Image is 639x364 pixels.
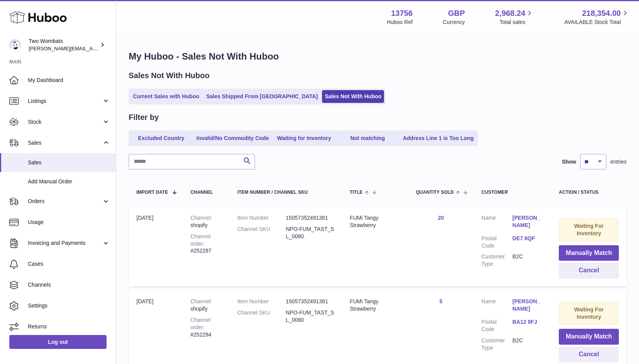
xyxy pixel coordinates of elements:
dt: Item Number [237,214,286,222]
h2: Filter by [129,112,159,123]
a: DE7 8QF [512,235,543,242]
div: Two Wombats [29,38,98,52]
span: Import date [136,190,168,195]
div: FUMi Tangy Strawberry [350,298,400,313]
span: Channels [28,281,110,289]
strong: 13756 [391,8,413,19]
a: Sales Not With Huboo [322,90,384,103]
a: Not matching [337,132,399,145]
div: Customer [481,190,543,195]
div: #252287 [190,233,222,255]
h2: Sales Not With Huboo [129,70,210,81]
div: Action / Status [559,190,619,195]
dt: Channel SKU [237,309,286,324]
div: shopify [190,298,222,313]
dd: 15057352491381 [286,298,334,305]
span: My Dashboard [28,77,110,84]
strong: Channel order [190,317,210,330]
dd: NPO-FUM_TAST_SL_0080 [286,226,334,240]
h1: My Huboo - Sales Not With Huboo [129,50,627,63]
a: Waiting for Inventory [273,132,335,145]
span: entries [610,158,627,166]
span: Total sales [499,19,534,26]
div: Channel [190,190,222,195]
dt: Name [481,298,512,314]
span: Settings [28,302,110,309]
a: 218,354.00 AVAILABLE Stock Total [564,8,630,26]
div: Currency [443,19,465,26]
span: Listings [28,97,102,105]
strong: Waiting For Inventory [574,223,603,236]
span: Invoicing and Payments [28,239,102,247]
button: Cancel [559,347,619,362]
span: Sales [28,139,102,147]
span: 218,354.00 [582,8,621,19]
a: Invalid/No Commodity Code [194,132,272,145]
strong: GBP [448,8,465,19]
dt: Customer Type [481,337,512,352]
a: 20 [438,215,444,221]
strong: Channel [190,298,212,304]
div: FUMi Tangy Strawberry [350,214,400,229]
div: Item Number / Channel SKU [237,190,334,195]
dt: Postal Code [481,318,512,333]
div: shopify [190,214,222,229]
a: [PERSON_NAME] [512,214,543,229]
button: Cancel [559,263,619,279]
a: 5 [439,298,443,304]
td: [DATE] [129,207,183,286]
div: #252294 [190,316,222,338]
strong: Channel order [190,233,210,247]
label: Show [562,158,576,166]
dt: Postal Code [481,235,512,250]
span: Title [350,190,362,195]
a: Excluded Country [130,132,192,145]
span: Quantity Sold [416,190,454,195]
dt: Channel SKU [237,226,286,240]
span: Cases [28,260,110,268]
span: Add Manual Order [28,178,110,185]
button: Manually Match [559,245,619,261]
a: 2,968.24 Total sales [495,8,534,26]
span: Returns [28,323,110,330]
span: Orders [28,198,102,205]
dd: NPO-FUM_TAST_SL_0080 [286,309,334,324]
span: 2,968.24 [495,8,525,19]
dd: B2C [512,253,543,268]
span: Stock [28,118,102,126]
button: Manually Match [559,329,619,345]
a: BA12 8FJ [512,318,543,326]
span: Sales [28,159,110,166]
dd: 15057352491381 [286,214,334,222]
dt: Customer Type [481,253,512,268]
a: Current Sales with Huboo [130,90,202,103]
span: Usage [28,219,110,226]
a: Log out [9,335,107,349]
dt: Item Number [237,298,286,305]
a: [PERSON_NAME] [512,298,543,313]
dt: Name [481,214,512,231]
img: adam.randall@twowombats.com [9,39,21,51]
span: AVAILABLE Stock Total [564,19,630,26]
span: [PERSON_NAME][EMAIL_ADDRESS][PERSON_NAME][DOMAIN_NAME] [29,45,197,51]
a: Address Line 1 is Too Long [400,132,477,145]
dd: B2C [512,337,543,352]
div: Huboo Ref [387,19,413,26]
strong: Channel [190,215,212,221]
a: Sales Shipped From [GEOGRAPHIC_DATA] [203,90,320,103]
strong: Waiting For Inventory [574,306,603,320]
